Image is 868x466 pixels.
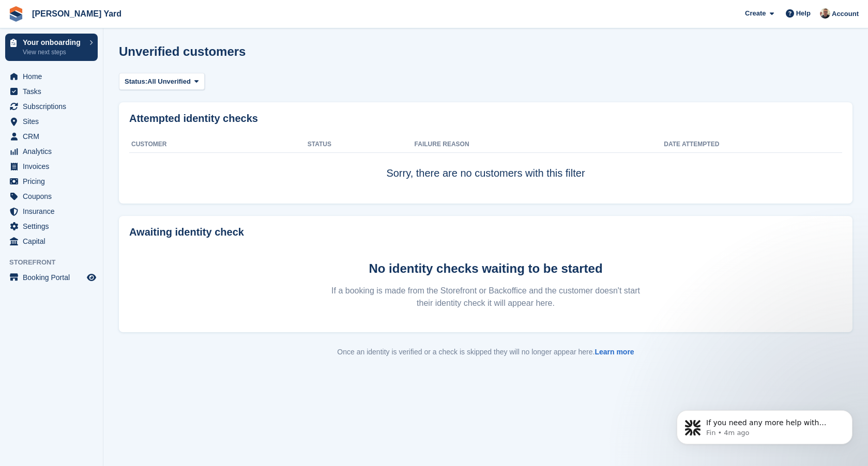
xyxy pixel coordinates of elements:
th: Date attempted [664,136,806,153]
span: Coupons [23,189,85,204]
th: Status [308,136,415,153]
a: menu [5,114,98,129]
span: Tasks [23,84,85,99]
a: Your onboarding View next steps [5,34,98,61]
span: Subscriptions [23,99,85,114]
a: Preview store [85,271,98,284]
span: Storefront [9,257,103,268]
span: Home [23,69,85,84]
span: CRM [23,129,85,144]
a: menu [5,270,98,285]
span: Capital [23,234,85,248]
a: menu [5,159,98,174]
a: menu [5,144,98,159]
a: menu [5,99,98,114]
span: Pricing [23,174,85,189]
span: All Unverified [147,76,191,87]
span: Sorry, there are no customers with this filter [386,167,585,179]
a: menu [5,189,98,204]
strong: No identity checks waiting to be started [369,261,602,275]
span: Account [832,9,859,19]
th: Failure Reason [415,136,664,153]
a: menu [5,84,98,99]
p: Once an identity is verified or a check is skipped they will no longer appear here. [119,347,852,358]
span: Booking Portal [23,270,85,285]
h2: Attempted identity checks [129,113,842,125]
a: menu [5,219,98,234]
span: Settings [23,219,85,234]
span: Status: [125,76,147,87]
a: Learn more [595,348,634,356]
img: stora-icon-8386f47178a22dfd0bd8f6a31ec36ba5ce8667c1dd55bd0f319d3a0aa187defe.svg [8,6,24,22]
p: View next steps [23,48,84,57]
a: menu [5,69,98,84]
h2: Awaiting identity check [129,226,244,238]
a: menu [5,129,98,144]
a: menu [5,234,98,248]
span: Insurance [23,204,85,219]
span: Invoices [23,159,85,174]
a: menu [5,204,98,219]
th: Customer [129,136,308,153]
img: Si Allen [820,8,830,19]
span: Help [796,8,811,19]
p: If a booking is made from the Storefront or Backoffice and the customer doesn't start their ident... [323,285,649,309]
span: Sites [23,114,85,129]
p: Your onboarding [23,39,84,46]
iframe: Intercom notifications message [661,389,868,461]
h1: Unverified customers [119,44,246,58]
a: [PERSON_NAME] Yard [28,5,126,22]
a: menu [5,174,98,189]
span: Analytics [23,144,85,159]
span: Create [745,8,766,19]
button: Status: All Unverified [119,73,205,90]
